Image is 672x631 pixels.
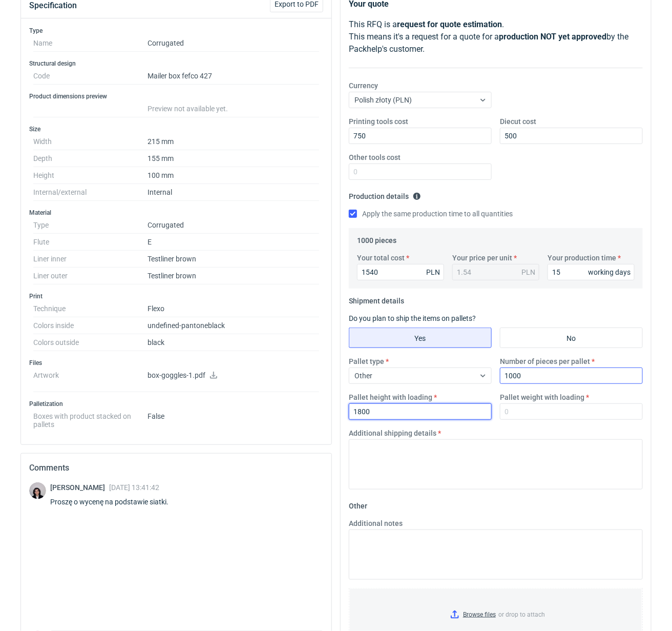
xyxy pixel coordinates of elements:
label: Your total cost [357,253,405,263]
label: Apply the same production time to all quantities [349,209,513,219]
dt: Liner outer [33,268,148,284]
dt: Technique [33,300,148,317]
dd: Internal [148,184,319,201]
label: Pallet height with loading [349,392,432,402]
p: box-goggles-1.pdf [148,371,319,380]
label: Printing tools cost [349,116,408,127]
span: [DATE] 13:41:42 [109,483,159,492]
label: Currency [349,80,378,91]
label: Additional notes [349,518,403,528]
label: Do you plan to ship the items on pallets? [349,314,476,322]
label: Pallet weight with loading [500,392,584,402]
label: No [500,328,643,348]
dd: undefined-pantone black [148,317,319,334]
label: Pallet type [349,356,384,367]
dt: Name [33,35,148,52]
input: 0 [349,164,492,180]
h3: Palletization [29,400,323,408]
dd: False [148,408,319,429]
dd: Corrugated [148,217,319,234]
dd: 155 mm [148,150,319,167]
dd: Corrugated [148,35,319,52]
label: Other tools cost [349,152,401,162]
div: working days [588,267,631,277]
label: Number of pieces per pallet [500,356,590,367]
h3: Size [29,125,323,133]
div: Proszę o wycenę na podstawie siatki. [50,497,181,507]
p: This RFQ is a . This means it's a request for a quote for a by the Packhelp's customer. [349,18,643,55]
h3: Structural design [29,59,323,68]
span: Other [354,372,372,380]
dd: Mailer box fefco 427 [148,68,319,85]
label: Additional shipping details [349,428,436,438]
dd: 100 mm [148,167,319,184]
label: Your production time [548,253,616,263]
span: Preview not available yet. [148,105,228,113]
legend: Production details [349,188,421,200]
label: Your price per unit [452,253,512,263]
legend: Other [349,498,367,510]
label: Yes [349,328,492,348]
dt: Depth [33,150,148,167]
h3: Files [29,359,323,367]
dt: Boxes with product stacked on pallets [33,408,148,429]
strong: production NOT yet approved [499,32,606,42]
dt: Code [33,68,148,85]
dt: Flute [33,234,148,251]
h3: Type [29,27,323,35]
div: PLN [426,267,440,277]
dt: Colors inside [33,317,148,334]
div: PLN [521,267,535,277]
dd: Testliner brown [148,251,319,268]
dt: Height [33,167,148,184]
input: 0 [500,403,643,420]
input: 0 [349,128,492,144]
dt: Type [33,217,148,234]
input: 0 [357,264,444,280]
legend: 1000 pieces [357,232,396,245]
dd: Flexo [148,300,319,317]
strong: request for quote estimation [397,19,502,29]
legend: Shipment details [349,293,404,305]
input: 0 [349,403,492,420]
label: Diecut cost [500,116,536,127]
dd: black [148,334,319,351]
h3: Print [29,292,323,300]
img: Sebastian Markut [29,482,46,499]
dt: Internal/external [33,184,148,201]
dt: Width [33,133,148,150]
h2: Comments [29,462,323,474]
span: Polish złoty (PLN) [354,96,412,104]
input: 0 [500,368,643,384]
dt: Colors outside [33,334,148,351]
h3: Material [29,209,323,217]
dd: 215 mm [148,133,319,150]
dd: E [148,234,319,251]
h3: Product dimensions preview [29,92,323,100]
dt: Liner inner [33,251,148,268]
dt: Artwork [33,367,148,392]
span: [PERSON_NAME] [50,483,109,492]
span: Export to PDF [275,1,319,8]
dd: Testliner brown [148,268,319,284]
input: 0 [548,264,635,280]
input: 0 [500,128,643,144]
